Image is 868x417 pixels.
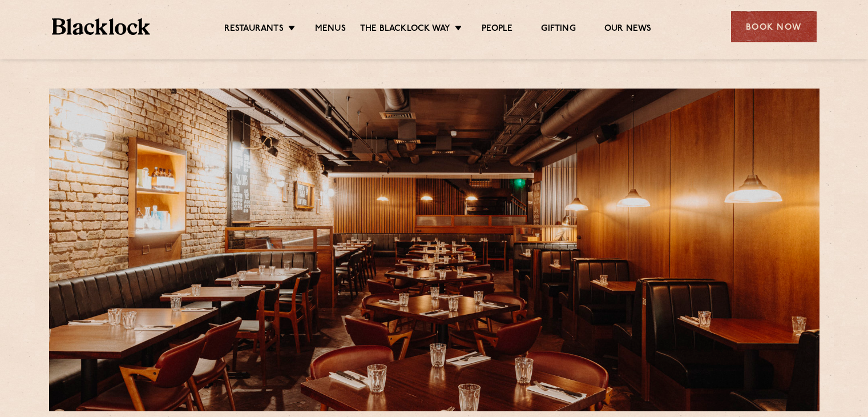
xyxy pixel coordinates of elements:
a: Our News [604,23,652,36]
a: Menus [315,23,346,36]
a: People [482,23,512,36]
a: Gifting [541,23,575,36]
img: BL_Textured_Logo-footer-cropped.svg [52,18,151,35]
a: Restaurants [224,23,284,36]
div: Book Now [731,11,817,42]
a: The Blacklock Way [360,23,450,36]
